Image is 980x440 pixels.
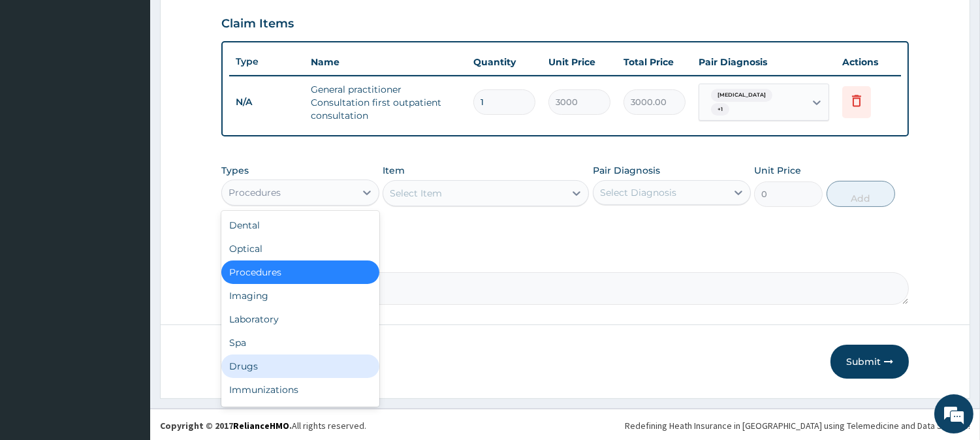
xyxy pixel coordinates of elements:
div: Chat with us now [68,73,219,90]
div: Immunizations [221,378,379,401]
span: + 1 [711,103,729,116]
span: [MEDICAL_DATA] [711,89,772,102]
label: Types [221,165,249,176]
textarea: Type your message and hit 'Enter' [7,298,249,343]
div: Procedures [221,260,379,284]
th: Unit Price [542,49,617,75]
th: Quantity [467,49,542,75]
label: Item [383,164,405,177]
th: Name [304,49,467,75]
th: Actions [836,49,901,75]
th: Pair Diagnosis [692,49,836,75]
div: Select Diagnosis [600,186,676,199]
h3: Claim Items [221,17,294,31]
a: RelianceHMO [233,420,289,432]
strong: Copyright © 2017 . [160,420,292,432]
div: Drugs [221,354,379,378]
label: Comment [221,254,909,265]
th: Total Price [617,49,692,75]
div: Optical [221,237,379,260]
div: Minimize live chat window [214,7,245,38]
td: General practitioner Consultation first outpatient consultation [304,76,467,129]
div: Imaging [221,284,379,307]
img: d_794563401_company_1708531726252_794563401 [24,65,53,98]
label: Unit Price [754,164,801,177]
span: We're online! [76,135,180,267]
div: Select Item [390,187,442,200]
div: Spa [221,331,379,354]
button: Add [827,181,895,207]
div: Procedures [229,186,281,199]
label: Pair Diagnosis [593,164,660,177]
button: Submit [830,345,909,379]
div: Redefining Heath Insurance in [GEOGRAPHIC_DATA] using Telemedicine and Data Science! [625,419,970,432]
div: Others [221,401,379,425]
div: Laboratory [221,307,379,331]
th: Type [229,50,304,74]
td: N/A [229,90,304,114]
div: Dental [221,213,379,237]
